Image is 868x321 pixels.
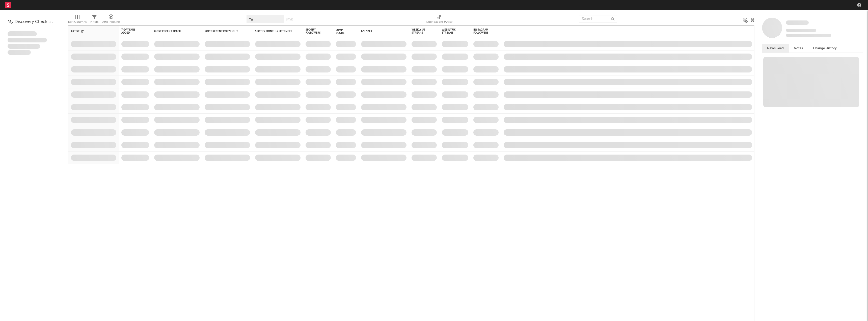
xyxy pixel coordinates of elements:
div: Spotify Followers [306,28,323,34]
div: Notifications (Artist) [426,19,452,25]
span: Aliquam viverra [8,50,31,55]
span: 7-Day Fans Added [121,28,142,34]
div: My Discovery Checklist [8,19,61,25]
span: Weekly UK Streams [442,28,461,34]
span: Tracking Since: [DATE] [786,29,816,32]
div: A&R Pipeline [102,13,120,27]
span: Lorem ipsum dolor [8,31,37,36]
div: Notifications (Artist) [426,13,452,27]
div: Edit Columns [68,13,87,27]
div: Filters [90,19,98,25]
div: Filters [90,13,98,27]
button: Save [286,18,293,21]
div: A&R Pipeline [102,19,120,25]
div: Instagram Followers [473,28,491,34]
span: Integer aliquet in purus et [8,38,47,43]
button: Change History [808,44,842,53]
span: Weekly US Streams [412,28,429,34]
div: Most Recent Copyright [205,30,242,33]
a: Some Artist [786,20,809,25]
div: Spotify Monthly Listeners [255,30,293,33]
button: Notes [789,44,808,53]
div: Most Recent Track [154,30,192,33]
input: Search... [579,15,617,23]
div: Folders [361,30,399,33]
div: Artist [71,30,109,33]
div: Edit Columns [68,19,87,25]
span: Praesent ac interdum [8,44,40,49]
div: Jump Score [336,29,348,35]
button: News Feed [762,44,789,53]
span: 0 fans last week [786,34,831,37]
